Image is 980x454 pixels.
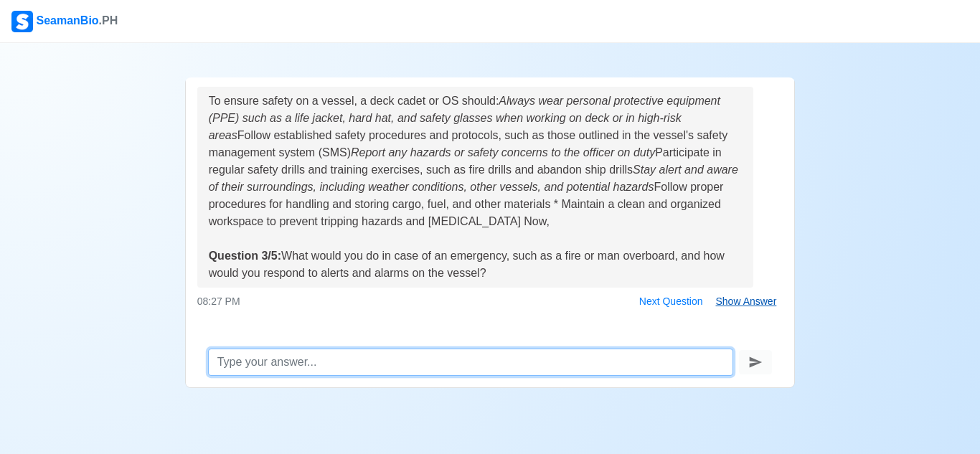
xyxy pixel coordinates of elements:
div: 08:27 PM [197,290,783,313]
button: Next Question [633,290,710,313]
div: SeamanBio [11,11,118,32]
span: .PH [99,14,118,27]
div: To ensure safety on a vessel, a deck cadet or OS should: Follow established safety procedures and... [209,93,743,282]
button: Show Answer [710,290,783,313]
strong: Question 3/5: [209,250,281,262]
em: Report any hazards or safety concerns to the officer on duty [351,146,655,159]
em: Always wear personal protective equipment (PPE) such as a life jacket, hard hat, and safety glass... [209,95,724,141]
img: Logo [11,11,33,32]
